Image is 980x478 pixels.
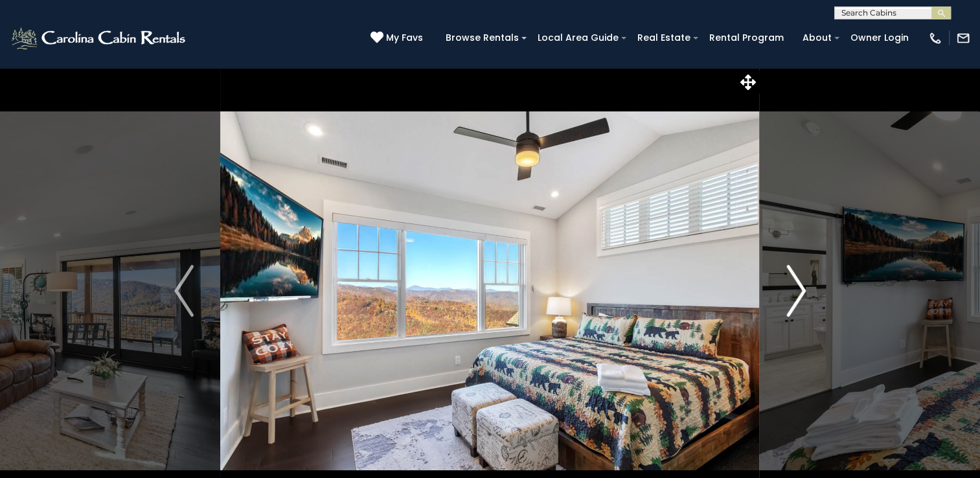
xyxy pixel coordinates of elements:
img: mail-regular-white.png [956,31,970,45]
a: Owner Login [844,28,915,48]
img: arrow [174,265,194,317]
img: White-1-2.png [10,25,189,51]
a: Real Estate [631,28,697,48]
a: Browse Rentals [439,28,525,48]
a: Local Area Guide [531,28,625,48]
a: My Favs [370,31,426,45]
a: Rental Program [703,28,790,48]
a: About [796,28,838,48]
span: My Favs [386,31,423,45]
img: phone-regular-white.png [928,31,942,45]
img: arrow [786,265,806,317]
